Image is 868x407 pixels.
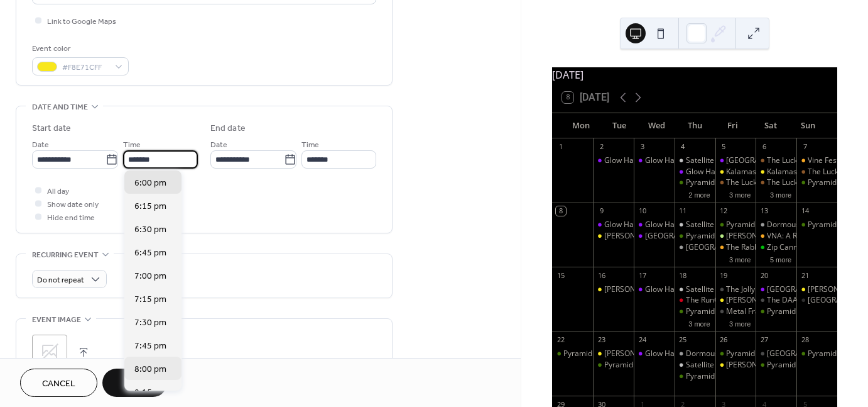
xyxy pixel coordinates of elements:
[808,177,867,188] div: Pyramid Scheme
[767,348,843,359] div: [GEOGRAPHIC_DATA]
[796,295,837,306] div: Union Street Station
[686,360,779,371] div: Satellite Records Open Mic
[604,231,715,242] div: [PERSON_NAME] Eccentric Cafe
[637,270,647,280] div: 17
[756,348,796,359] div: Corktown Tavern
[756,220,796,230] div: Dormouse: Rad Riso Open Print
[676,113,713,138] div: Thu
[808,155,839,166] div: Vine Fest
[645,284,784,295] div: Glow Hall: Workshop (Music Production)
[597,206,606,216] div: 9
[32,42,126,55] div: Event color
[686,284,779,295] div: Satellite Records Open Mic
[675,295,715,306] div: The RunOff
[715,177,756,188] div: The Lucky Wolf
[767,177,819,188] div: The Lucky Wolf
[686,220,779,230] div: Satellite Records Open Mic
[765,189,796,199] button: 3 more
[756,295,796,306] div: The DAAC
[675,306,715,317] div: Pyramid Scheme
[751,113,789,138] div: Sat
[134,363,166,376] span: 8:00 pm
[726,155,802,166] div: [GEOGRAPHIC_DATA]
[645,220,784,230] div: Glow Hall: Workshop (Music Production)
[32,122,71,135] div: Start date
[796,155,837,166] div: Vine Fest
[724,254,756,264] button: 3 more
[134,270,166,283] span: 7:00 pm
[210,122,246,135] div: End date
[42,377,75,391] span: Cancel
[686,167,789,177] div: Glow Hall: Sing Sing & Gather
[759,206,769,216] div: 13
[715,167,756,177] div: Kalamashoegazer Day 1 @ Bell's Eccentric Cafe
[32,248,99,262] span: Recurring event
[637,206,647,216] div: 10
[767,284,843,295] div: [GEOGRAPHIC_DATA]
[800,270,810,280] div: 21
[675,360,715,371] div: Satellite Records Open Mic
[686,295,725,306] div: The RunOff
[634,155,675,166] div: Glow Hall: Workshop (Music Production)
[604,284,715,295] div: [PERSON_NAME] Eccentric Cafe
[32,313,81,326] span: Event image
[686,155,779,166] div: Satellite Records Open Mic
[675,231,715,242] div: Pyramid Scheme
[563,348,622,359] div: Pyramid Scheme
[800,142,810,152] div: 7
[767,295,803,306] div: The DAAC
[715,155,756,166] div: Glow Hall
[593,284,634,295] div: Bell's Eccentric Cafe
[756,306,796,317] div: Pyramid Scheme
[134,340,166,353] span: 7:45 pm
[726,177,778,188] div: The Lucky Wolf
[715,284,756,295] div: The Jolly Llama
[556,206,565,216] div: 8
[765,254,796,264] button: 5 more
[634,348,675,359] div: Glow Hall: Workshop (Music Production)
[724,318,756,328] button: 3 more
[123,138,141,152] span: Time
[719,335,729,345] div: 26
[593,155,634,166] div: Glow Hall: Movie Night
[597,142,606,152] div: 2
[719,270,729,280] div: 19
[756,177,796,188] div: The Lucky Wolf
[47,198,99,211] span: Show date only
[756,284,796,295] div: Glow Hall
[715,220,756,230] div: Pyramid Scheme
[47,211,95,225] span: Hide end time
[301,138,319,152] span: Time
[556,142,565,152] div: 1
[62,61,109,74] span: #F8E71CFF
[726,220,785,230] div: Pyramid Scheme
[678,142,688,152] div: 4
[634,231,675,242] div: Glow Hall
[634,284,675,295] div: Glow Hall: Workshop (Music Production)
[134,200,166,213] span: 6:15 pm
[678,206,688,216] div: 11
[808,220,867,230] div: Pyramid Scheme
[645,231,721,242] div: [GEOGRAPHIC_DATA]
[637,335,647,345] div: 24
[134,293,166,306] span: 7:15 pm
[726,306,762,317] div: Metal Frat
[593,348,634,359] div: Bell's Eccentric Cafe
[800,335,810,345] div: 28
[767,306,826,317] div: Pyramid Scheme
[47,15,116,28] span: Link to Google Maps
[686,371,745,382] div: Pyramid Scheme
[756,155,796,166] div: The Lucky Wolf
[715,348,756,359] div: Pyramid Scheme
[675,284,715,295] div: Satellite Records Open Mic
[597,270,606,280] div: 16
[726,242,778,253] div: The Rabbithole
[796,177,837,188] div: Pyramid Scheme
[759,142,769,152] div: 6
[37,273,84,287] span: Do not repeat
[683,189,715,199] button: 2 more
[756,167,796,177] div: Kalamashoegazer Day 2 @ Bell's Eccentric Cafe
[675,242,715,253] div: Dormouse Theater
[593,360,634,371] div: Pyramid Scheme
[796,220,837,230] div: Pyramid Scheme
